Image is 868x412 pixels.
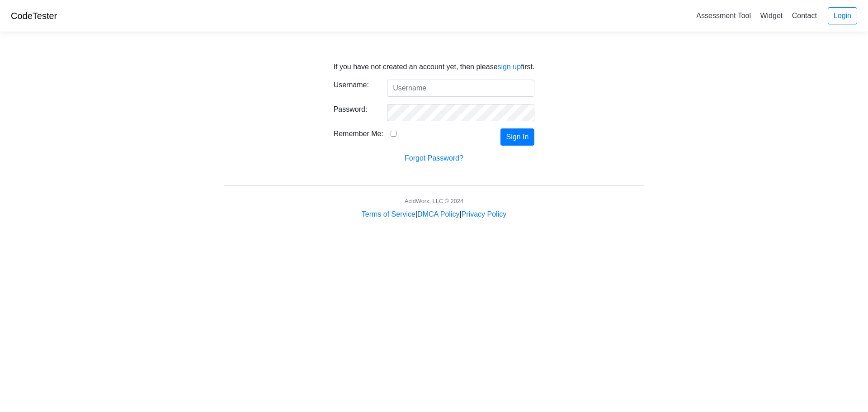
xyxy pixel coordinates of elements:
a: DMCA Policy [417,210,459,218]
label: Remember Me: [334,128,383,139]
a: Terms of Service [362,210,415,218]
a: Assessment Tool [693,8,755,23]
a: sign up [498,63,521,71]
label: Password: [327,104,381,118]
div: | | [362,209,506,220]
p: If you have not created an account yet, then please first. [334,62,535,72]
a: Login [828,7,857,24]
a: CodeTester [11,11,57,21]
a: Privacy Policy [462,210,507,218]
a: Widget [756,8,786,23]
div: AcidWorx, LLC © 2024 [405,197,463,205]
a: Contact [788,8,821,23]
label: Username: [327,80,381,93]
button: Sign In [500,128,535,146]
a: Forgot Password? [405,154,463,162]
input: Username [387,80,534,97]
